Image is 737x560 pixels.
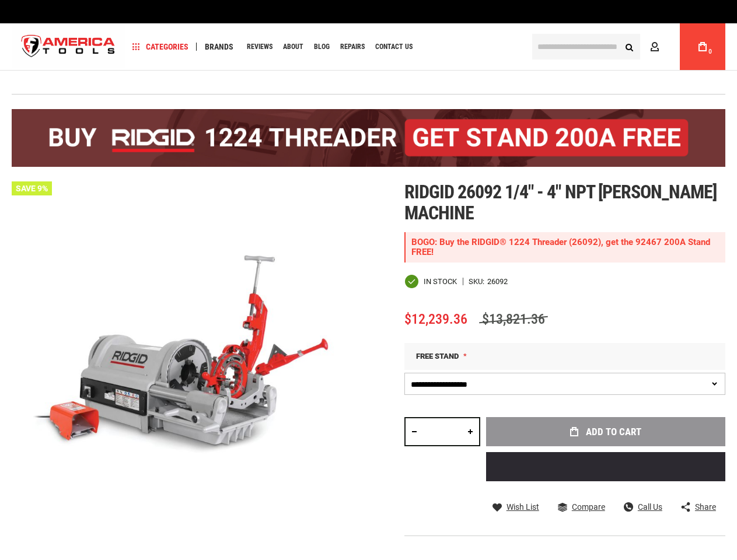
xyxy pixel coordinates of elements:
a: Contact Us [370,39,418,55]
div: BOGO: Buy the RIDGID® 1224 Threader (26092), get the 92467 200A Stand FREE! [404,232,725,262]
a: Categories [127,39,194,55]
span: In stock [424,278,457,285]
a: Brands [200,39,239,55]
span: Ridgid 26092 1/4" - 4" npt [PERSON_NAME] machine [404,181,717,224]
a: 0 [691,23,714,70]
a: Repairs [335,39,370,55]
a: Wish List [493,502,539,512]
span: Blog [314,43,330,50]
span: $13,821.36 [479,311,548,327]
span: Share [695,503,716,511]
span: 0 [708,48,712,55]
a: store logo [12,25,125,69]
span: Categories [132,43,188,51]
a: Reviews [242,39,278,55]
span: Compare [572,503,605,511]
a: About [278,39,309,55]
img: BOGO: Buy the RIDGID® 1224 Threader (26092), get the 92467 200A Stand FREE! [12,109,725,167]
div: Availability [404,274,457,289]
button: Search [618,36,640,58]
span: About [283,43,303,50]
strong: SKU [469,278,487,285]
a: Compare [558,502,605,512]
img: America Tools [12,25,125,69]
span: Contact Us [375,43,413,50]
span: $12,239.36 [404,311,467,327]
img: main product photo [12,181,369,538]
a: Call Us [624,502,662,512]
span: Free Stand [416,352,459,360]
span: Call Us [638,503,662,511]
span: Reviews [247,43,273,50]
span: Repairs [340,43,365,50]
div: 26092 [487,278,508,285]
span: Wish List [507,503,539,511]
a: Blog [309,39,335,55]
span: Brands [205,43,233,51]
